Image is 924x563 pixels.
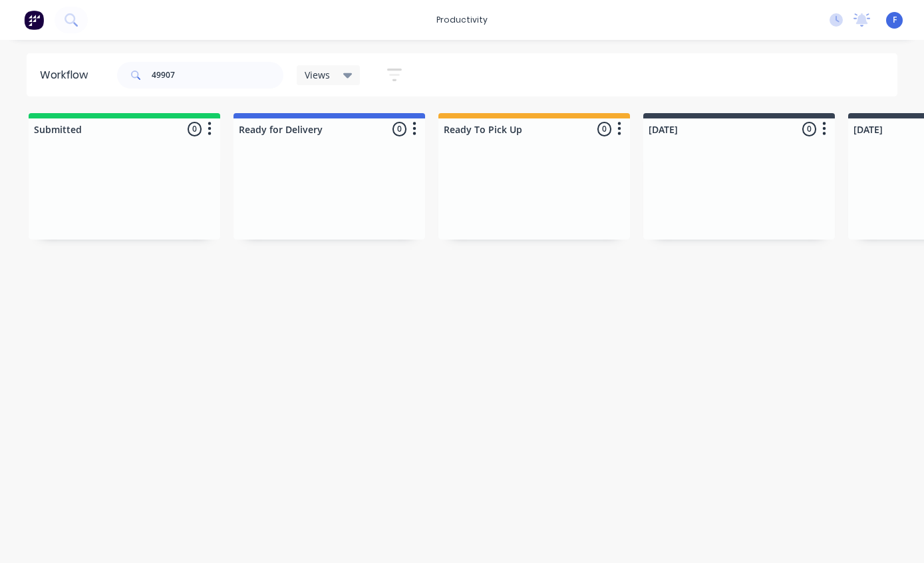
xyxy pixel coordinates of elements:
[24,10,44,30] img: Factory
[40,67,94,83] div: Workflow
[893,14,897,26] span: F
[430,10,494,30] div: productivity
[152,62,283,89] input: Search for orders...
[305,68,330,82] span: Views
